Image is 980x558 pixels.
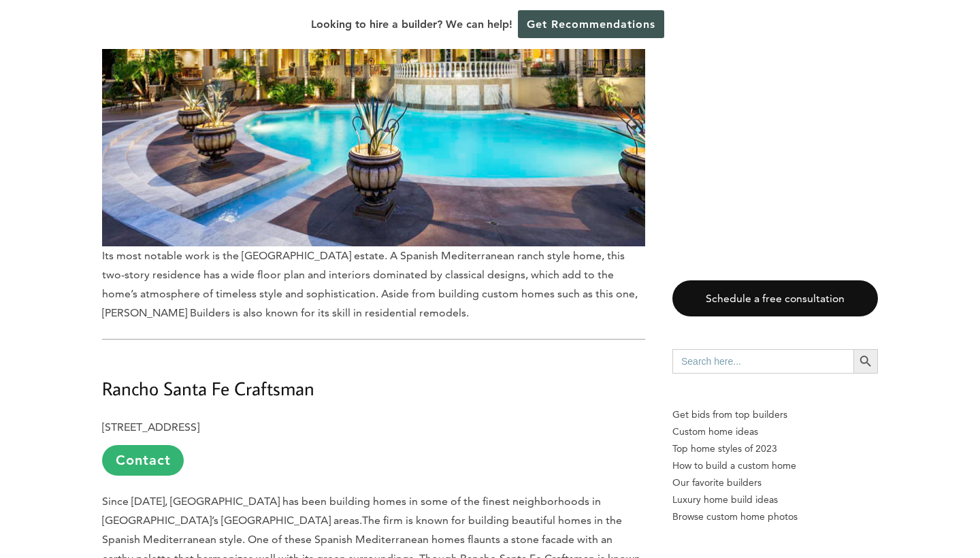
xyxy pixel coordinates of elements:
b: Rancho Santa Fe Craftsman [102,376,314,400]
a: Contact [102,445,184,476]
span: Its most notable work is the [GEOGRAPHIC_DATA] estate. A Spanish Mediterranean ranch style home, ... [102,249,638,319]
a: How to build a custom home [672,457,878,474]
input: Search here... [672,349,853,374]
a: Custom home ideas [672,423,878,440]
p: Get bids from top builders [672,406,878,423]
a: Top home styles of 2023 [672,440,878,457]
a: Schedule a free consultation [672,280,878,316]
b: [STREET_ADDRESS] [102,421,199,433]
a: Get Recommendations [518,10,664,38]
a: Browse custom home photos [672,508,878,525]
a: Luxury home build ideas [672,491,878,508]
span: Since [DATE], [GEOGRAPHIC_DATA] has been building homes in some of the finest neighborhoods in [G... [102,495,601,527]
svg: Search [858,354,873,369]
a: Our favorite builders [672,474,878,491]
